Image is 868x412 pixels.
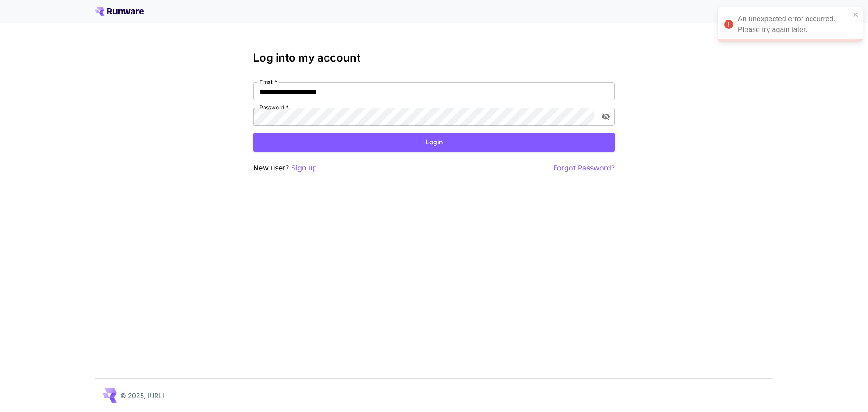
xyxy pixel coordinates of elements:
div: An unexpected error occurred. Please try again later. [738,14,850,35]
h3: Log into my account [253,52,615,64]
button: Login [253,133,615,152]
p: New user? [253,162,317,174]
p: © 2025, [URL] [120,391,164,400]
label: Email [259,78,277,86]
label: Password [259,104,288,111]
button: close [853,11,859,18]
button: toggle password visibility [598,109,614,125]
button: Forgot Password? [553,162,615,174]
button: Sign up [291,162,317,174]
